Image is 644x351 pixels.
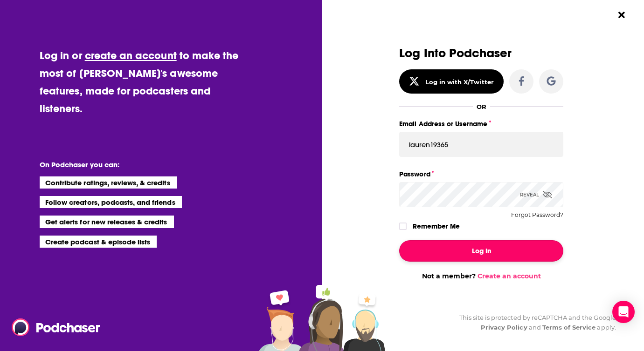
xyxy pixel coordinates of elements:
label: Password [399,168,563,180]
button: Log in with X/Twitter [399,69,504,94]
button: Close Button [613,6,630,24]
button: Log In [399,240,563,262]
button: Forgot Password? [511,212,563,218]
img: Podchaser - Follow, Share and Rate Podcasts [12,318,101,336]
li: Create podcast & episode lists [40,236,157,248]
a: Podchaser - Follow, Share and Rate Podcasts [12,318,94,336]
label: Remember Me [413,220,460,232]
input: Email Address or Username [399,132,563,157]
h3: Log Into Podchaser [399,47,563,60]
a: Terms of Service [542,324,596,331]
li: Follow creators, podcasts, and friends [40,196,182,208]
div: Reveal [520,182,552,207]
a: Create an account [478,272,541,280]
a: create an account [85,49,177,62]
div: OR [477,103,486,110]
li: On Podchaser you can: [40,160,226,169]
div: Not a member? [399,272,563,280]
li: Get alerts for new releases & credits [40,216,173,228]
li: Contribute ratings, reviews, & credits [40,176,177,189]
div: Log in with X/Twitter [425,78,494,86]
div: Open Intercom Messenger [612,301,635,323]
div: This site is protected by reCAPTCHA and the Google and apply. [452,313,616,332]
label: Email Address or Username [399,118,563,130]
a: Privacy Policy [481,324,527,331]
